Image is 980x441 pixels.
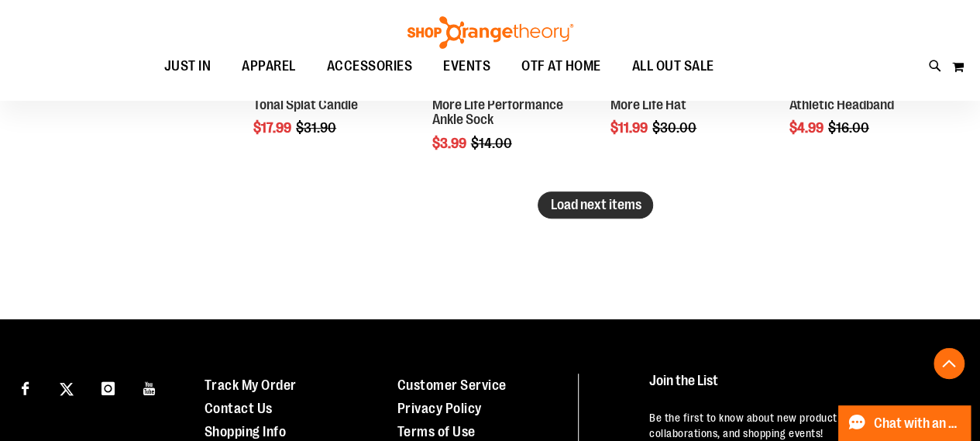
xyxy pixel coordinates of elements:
a: Visit our Instagram page [95,374,122,401]
a: Track My Order [205,377,297,393]
span: $4.99 [789,120,826,136]
a: More Life Performance Ankle Sock [432,97,563,128]
a: Customer Service [397,377,507,393]
span: $31.90 [296,120,339,136]
span: EVENTS [443,49,490,84]
span: OTF AT HOME [521,49,601,84]
button: Back To Top [934,348,965,379]
h4: Join the List [649,374,953,402]
span: ALL OUT SALE [632,49,714,84]
span: $11.99 [610,120,650,136]
span: APPAREL [242,49,296,84]
button: Load next items [538,191,653,219]
span: $3.99 [432,136,469,151]
a: Visit our X page [53,374,81,401]
a: Athletic Headband [789,97,894,112]
a: Privacy Policy [397,401,482,416]
span: $30.00 [652,120,699,136]
img: Twitter [60,382,74,396]
a: More Life Hat [610,97,686,112]
a: Terms of Use [397,424,476,439]
a: Tonal Splat Candle [253,97,358,112]
p: Be the first to know about new product drops, exclusive collaborations, and shopping events! [649,410,953,441]
span: Load next items [550,197,641,212]
span: ACCESSORIES [327,49,413,84]
span: Chat with an Expert [874,416,961,431]
span: $17.99 [253,120,294,136]
img: Shop Orangetheory [405,16,576,49]
span: $14.00 [471,136,514,151]
span: JUST IN [164,49,211,84]
a: Visit our Youtube page [136,374,163,401]
a: Contact Us [205,401,273,416]
a: Visit our Facebook page [12,374,39,401]
a: Shopping Info [205,424,287,439]
span: $16.00 [828,120,872,136]
button: Chat with an Expert [838,405,971,441]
